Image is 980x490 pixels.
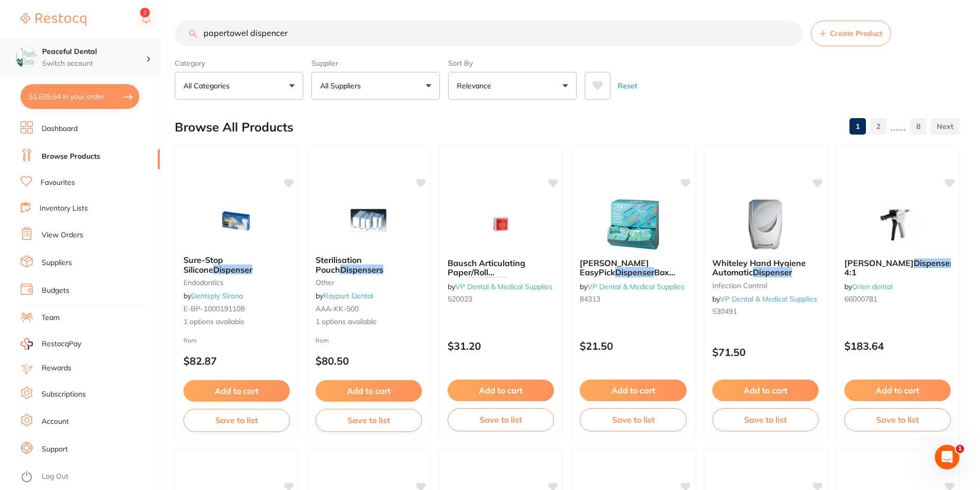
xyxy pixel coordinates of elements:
span: Bausch Articulating Paper/Roll With [448,258,525,287]
a: Raypurt Dental [323,291,373,300]
p: ...... [891,121,906,133]
p: $183.64 [844,340,951,352]
b: Sterilisation Pouch Dispensers [316,255,422,274]
p: Relevance [457,81,495,91]
b: Bausch Articulating Paper/Roll With Dispenser 16mm Wide Red 40u BK14 [448,258,554,277]
b: TePe EasyPick Dispenser Box Blue M/L 100 x Pack Of 2 [580,258,686,277]
em: Dispenser [753,267,792,277]
button: $1,635.64 in your order [21,84,139,109]
a: 2 [870,116,886,137]
p: $21.50 [580,340,686,352]
span: from [183,336,197,344]
span: by [580,282,685,291]
button: Create Product [811,21,891,46]
span: Box Blue M/L 100 x Pack Of 2 [580,267,678,287]
input: Search Products [175,21,803,46]
span: by [183,291,243,300]
span: 1 options available [183,317,290,327]
p: $71.50 [712,346,819,358]
button: Save to list [580,408,686,431]
span: Whiteley Hand Hygiene Automatic [712,258,806,277]
img: Sure-Stop Silicone Dispenser [204,196,270,247]
a: VP Dental & Medical Supplies [720,294,817,304]
a: Suppliers [42,258,72,268]
label: Supplier [311,59,440,68]
a: Dashboard [42,124,78,134]
iframe: Intercom live chat [935,445,959,469]
span: from [316,336,329,344]
a: Account [42,417,69,427]
button: Reset [615,72,640,100]
span: E-BP-1000191108 [183,304,245,313]
a: VP Dental & Medical Supplies [455,282,552,291]
span: [PERSON_NAME] [844,258,914,268]
span: by [844,282,893,291]
h2: Browse All Products [175,120,293,135]
a: VP Dental & Medical Supplies [587,282,685,291]
button: All Suppliers [311,72,440,100]
button: Add to cart [844,380,951,401]
b: Sure-Stop Silicone Dispenser [183,255,290,274]
p: All Suppliers [320,81,365,91]
span: by [316,291,373,300]
button: Save to list [712,408,819,431]
span: Sure-Stop Silicone [183,255,223,274]
button: Log Out [21,469,157,485]
span: 520023 [448,294,472,304]
button: Save to list [183,409,290,431]
small: endodontics [183,278,290,287]
span: Sterilisation Pouch [316,255,362,274]
a: Rewards [42,363,71,373]
img: Restocq Logo [21,13,86,26]
a: 1 [849,116,866,137]
span: 530491 [712,307,737,316]
span: by [448,282,552,291]
button: Save to list [316,409,422,431]
span: 1 [956,445,964,453]
a: 8 [910,116,927,137]
p: $82.87 [183,355,290,367]
a: Log Out [42,472,68,482]
a: Orien dental [852,282,893,291]
p: All Categories [183,81,234,91]
span: [PERSON_NAME] EasyPick [580,258,649,277]
p: $80.50 [316,355,422,367]
p: $31.20 [448,340,554,352]
a: Support [42,444,68,455]
button: Save to list [844,408,951,431]
em: Dispenser [213,265,252,275]
p: Switch account [42,59,146,69]
span: 84313 [580,294,600,304]
button: Save to list [448,408,554,431]
img: Kulzer Dispenser Gun 4:1 [864,199,931,250]
img: Whiteley Hand Hygiene Automatic Dispenser [732,199,799,250]
button: Add to cart [448,380,554,401]
a: Team [42,313,60,323]
img: TePe EasyPick Dispenser Box Blue M/L 100 x Pack Of 2 [600,199,667,250]
button: All Categories [175,72,303,100]
a: Inventory Lists [40,203,88,214]
em: Dispenser [914,258,953,268]
span: RestocqPay [42,339,81,349]
span: AAA-KK-500 [316,304,359,313]
img: Bausch Articulating Paper/Roll With Dispenser 16mm Wide Red 40u BK14 [468,199,534,250]
a: Budgets [42,286,69,296]
a: RestocqPay [21,338,81,350]
em: Dispenser [467,277,506,287]
a: Dentsply Sirona [191,291,243,300]
button: Add to cart [580,380,686,401]
button: Add to cart [183,380,290,402]
button: Add to cart [316,380,422,402]
span: 66000781 [844,294,877,304]
a: View Orders [42,230,83,240]
img: Peaceful Dental [16,47,36,68]
img: Sterilisation Pouch Dispensers [336,196,402,247]
b: Whiteley Hand Hygiene Automatic Dispenser [712,258,819,277]
label: Sort By [448,59,577,68]
a: Subscriptions [42,389,86,400]
b: Kulzer Dispenser Gun 4:1 [844,258,951,277]
img: RestocqPay [21,338,33,350]
label: Category [175,59,303,68]
button: Add to cart [712,380,819,401]
button: Relevance [448,72,577,100]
